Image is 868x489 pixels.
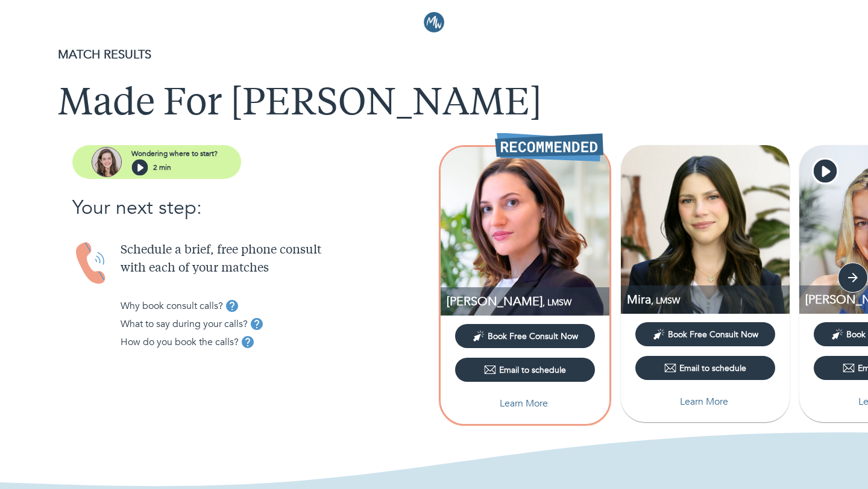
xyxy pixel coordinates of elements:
button: tooltip [239,333,257,351]
p: Learn More [500,396,548,411]
button: Book Free Consult Now [635,322,775,346]
button: Email to schedule [635,356,775,380]
img: Mira Fink profile [621,145,790,314]
span: Book Free Consult Now [668,329,758,340]
button: Learn More [455,391,595,416]
img: Angi Kenworthy profile [441,147,609,316]
p: LMSW [627,291,790,308]
button: Email to schedule [455,358,595,382]
button: Learn More [635,390,775,414]
p: MATCH RESULTS [58,46,810,64]
img: Recommended Therapist [495,132,603,161]
p: Why book consult calls? [121,299,223,313]
span: Book Free Consult Now [488,331,578,342]
p: Schedule a brief, free phone consult with each of your matches [121,241,434,278]
span: , LMSW [651,295,680,307]
img: assistant [92,147,122,177]
div: Email to schedule [664,362,746,374]
p: Wondering where to start? [131,148,218,159]
button: tooltip [223,297,241,315]
p: How do you book the calls? [121,335,239,349]
button: Book Free Consult Now [455,324,595,348]
p: Your next step: [72,193,434,222]
img: Handset [72,241,111,285]
div: Email to schedule [484,364,566,376]
img: Logo [424,12,444,33]
h1: Made For [PERSON_NAME] [58,83,810,126]
button: assistantWondering where to start?2 min [72,145,241,179]
p: Learn More [680,394,728,409]
p: What to say during your calls? [121,317,248,331]
p: 2 min [153,162,171,173]
span: , LMSW [542,297,571,308]
p: LMSW [447,293,609,310]
button: tooltip [248,315,266,333]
